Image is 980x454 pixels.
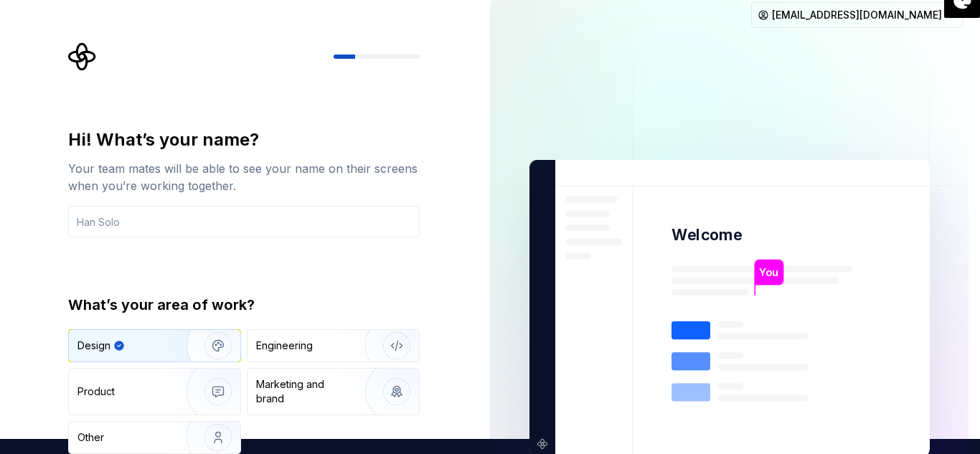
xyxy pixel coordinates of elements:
div: Your team mates will be able to see your name on their screens when you’re working together. [68,160,420,194]
p: Welcome [672,224,742,245]
div: Product [77,384,115,399]
div: Marketing and brand [256,377,353,406]
button: [EMAIL_ADDRESS][DOMAIN_NAME] [751,2,963,28]
span: [EMAIL_ADDRESS][DOMAIN_NAME] [772,8,942,22]
div: Hi! What’s your name? [68,128,420,151]
div: Design [77,339,110,353]
svg: Supernova Logo [68,42,97,71]
input: Han Solo [68,206,420,237]
p: You [759,265,778,280]
div: What’s your area of work? [68,295,420,315]
div: Engineering [256,339,313,353]
div: Other [77,430,104,445]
